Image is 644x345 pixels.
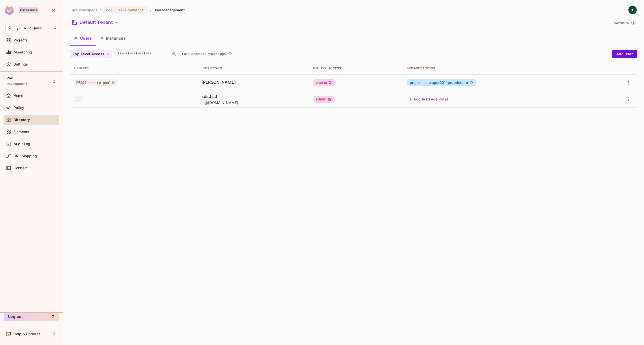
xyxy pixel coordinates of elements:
span: Monitoring [14,50,32,54]
span: Policy [14,106,24,110]
span: Connect [14,166,28,170]
span: Top Level Access [73,51,104,57]
button: Add Instance Roles [407,95,451,103]
li: / [100,8,101,12]
span: Workspace: gcl-workspace [16,26,42,30]
span: the active workspace [72,8,98,12]
button: Top Level Access [70,50,112,58]
span: refresh [228,51,232,56]
span: proprietaire [410,81,468,85]
button: Settings [612,19,637,27]
span: PES@theodore_poulin [74,79,117,86]
button: Users [70,32,96,44]
div: Top Level Access [313,66,399,70]
button: refresh [227,51,233,57]
span: tt [74,96,82,102]
button: Add user [612,50,637,58]
span: Projects [14,38,28,42]
span: Directory [14,118,30,122]
span: Poc [7,76,13,80]
div: viewer [313,79,336,86]
span: m@[DOMAIN_NAME] [202,100,305,105]
span: G [6,24,14,31]
div: User Details [202,66,305,70]
button: Instances [96,32,130,44]
span: Development [7,82,27,86]
span: # [446,80,448,85]
div: admin [313,96,335,103]
span: projet-mesurage:001 [410,80,448,85]
button: Default Tenant [70,18,120,26]
span: User Management [153,8,185,12]
span: [PERSON_NAME] [202,79,305,85]
p: Last Updated 48 minutes ago [182,52,226,56]
li: / [150,8,151,12]
span: sdsd sd [202,94,305,99]
img: mathieu h [628,6,637,14]
span: Click to refresh data [226,51,233,57]
button: Upgrade [4,313,59,321]
span: Settings [14,62,28,66]
span: Audit Log [14,142,30,146]
span: Poc [106,8,112,12]
span: Help & Updates [14,332,41,336]
span: Development [118,8,141,12]
div: Instance Access [407,66,592,70]
span: Elements [14,130,29,134]
div: User Key [74,66,193,70]
span: Home [14,94,23,98]
div: Enterprise [19,7,38,13]
span: : [114,8,116,12]
span: URL Mapping [14,154,37,158]
img: SReyMgAAAABJRU5ErkJggg== [5,6,14,15]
